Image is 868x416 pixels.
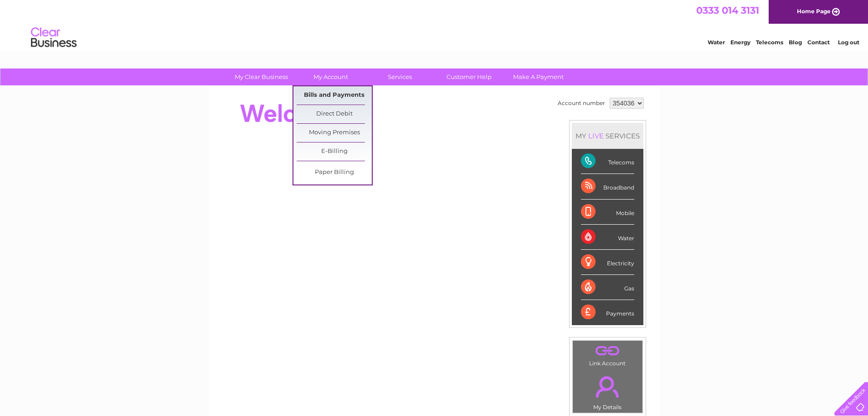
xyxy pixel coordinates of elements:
[581,250,634,275] div: Electricity
[730,39,750,46] a: Energy
[708,39,725,46] a: Water
[838,39,859,46] a: Log out
[696,5,759,16] a: 0333 014 3131
[581,174,634,199] div: Broadband
[581,275,634,300] div: Gas
[297,105,372,123] a: Direct Debit
[293,68,368,85] a: My Account
[297,142,372,161] a: E-Billing
[586,132,606,140] div: LIVE
[362,68,437,85] a: Services
[581,225,634,250] div: Water
[581,200,634,225] div: Mobile
[575,371,640,403] a: .
[807,39,830,46] a: Contact
[756,39,783,46] a: Telecoms
[297,124,372,142] a: Moving Premises
[555,95,607,111] td: Account number
[581,300,634,325] div: Payments
[572,123,643,149] div: MY SERVICES
[431,68,507,85] a: Customer Help
[31,24,77,52] img: logo.png
[219,5,650,44] div: Clear Business is a trading name of Verastar Limited (registered in [GEOGRAPHIC_DATA] No. 3667643...
[297,163,372,182] a: Paper Billing
[581,149,634,174] div: Telecoms
[224,68,299,85] a: My Clear Business
[501,68,576,85] a: Make A Payment
[572,369,643,413] td: My Details
[575,343,640,359] a: .
[789,39,802,46] a: Blog
[572,340,643,369] td: Link Account
[297,86,372,105] a: Bills and Payments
